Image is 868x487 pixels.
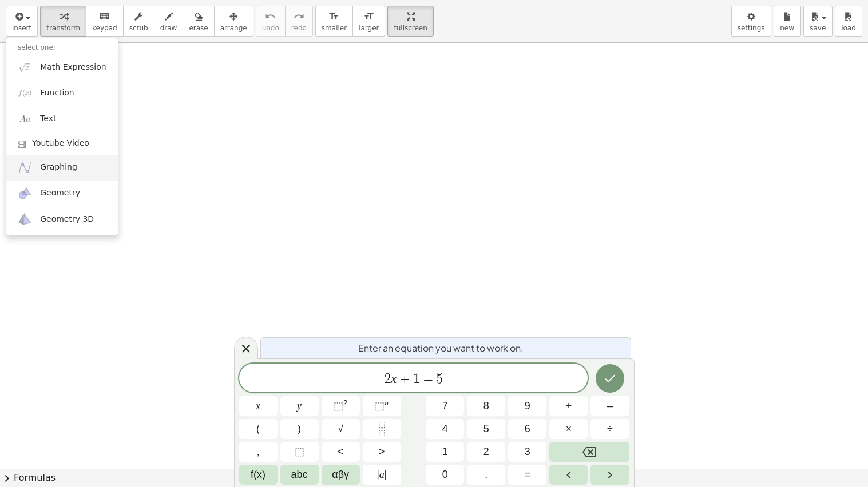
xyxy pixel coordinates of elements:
[508,396,546,416] button: 9
[385,469,387,480] span: |
[426,442,464,462] button: 1
[291,24,307,32] span: redo
[413,372,420,386] span: 1
[363,465,401,485] button: Absolute value
[6,80,118,106] a: Function
[256,6,286,37] button: undoundo
[99,10,110,23] i: keyboard
[328,10,339,23] i: format_size
[525,467,531,482] span: =
[525,421,530,437] span: 6
[6,181,118,206] a: Geometry
[40,214,94,225] span: Geometry 3D
[774,6,801,37] button: new
[239,419,278,439] button: (
[251,467,265,482] span: f(x)
[835,6,862,37] button: load
[803,6,833,37] button: save
[183,6,214,37] button: erase
[338,421,343,437] span: √
[377,469,379,480] span: |
[6,41,118,54] li: select one:
[214,6,253,37] button: arrange
[397,372,413,386] span: +
[338,444,344,460] span: <
[294,10,304,23] i: redo
[280,465,319,485] button: Alphabet
[239,396,278,416] button: x
[483,444,489,460] span: 2
[394,24,427,32] span: fullscreen
[467,465,505,485] button: .
[322,465,360,485] button: Greek alphabet
[385,398,389,407] sup: n
[426,419,464,439] button: 4
[6,6,38,37] button: insert
[359,24,379,32] span: larger
[343,398,348,407] sup: 2
[467,396,505,416] button: 8
[442,467,448,482] span: 0
[40,162,77,173] span: Graphing
[46,24,80,32] span: transform
[442,398,448,414] span: 7
[123,6,154,37] button: scrub
[358,341,524,355] span: Enter an equation you want to work on.
[384,372,391,386] span: 2
[596,364,624,393] button: Done
[189,24,208,32] span: erase
[12,24,31,32] span: insert
[375,400,385,412] span: ⬚
[86,6,124,37] button: keyboardkeypad
[549,465,588,485] button: Left arrow
[420,372,437,386] span: =
[549,396,588,416] button: Plus
[467,442,505,462] button: 2
[363,396,401,416] button: Superscript
[508,442,546,462] button: 3
[483,398,489,414] span: 8
[40,6,86,37] button: transform
[6,132,118,155] a: Youtube Video
[391,371,397,386] var: x
[32,138,89,149] span: Youtube Video
[508,465,546,485] button: Equals
[297,398,302,414] span: y
[387,6,433,37] button: fullscreen
[485,467,487,482] span: .
[322,442,360,462] button: Less than
[6,155,118,181] a: Graphing
[40,87,74,99] span: Function
[508,419,546,439] button: 6
[18,186,32,201] img: ggb-geometry.svg
[239,442,278,462] button: ,
[841,24,856,32] span: load
[426,396,464,416] button: 7
[280,396,319,416] button: y
[18,112,32,126] img: Aa.png
[160,24,177,32] span: draw
[590,419,629,439] button: Divide
[18,212,32,226] img: ggb-3d.svg
[566,398,572,414] span: +
[332,467,349,482] span: αβγ
[262,24,279,32] span: undo
[322,396,360,416] button: Squared
[40,113,56,125] span: Text
[18,60,32,74] img: sqrt_x.png
[352,6,385,37] button: format_sizelarger
[442,421,448,437] span: 4
[298,421,301,437] span: )
[483,421,489,437] span: 5
[6,206,118,232] a: Geometry 3D
[731,6,771,37] button: settings
[280,419,319,439] button: )
[607,421,613,437] span: ÷
[738,24,765,32] span: settings
[525,444,530,460] span: 3
[322,419,360,439] button: Square root
[334,400,343,412] span: ⬚
[154,6,184,37] button: draw
[549,419,588,439] button: Times
[363,419,401,439] button: Fraction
